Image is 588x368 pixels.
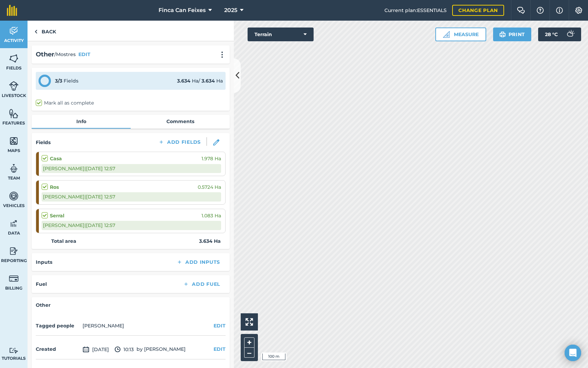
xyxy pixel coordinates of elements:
img: svg+xml;base64,PD94bWwgdmVyc2lvbj0iMS4wIiBlbmNvZGluZz0idXRmLTgiPz4KPCEtLSBHZW5lcmF0b3I6IEFkb2JlIE... [9,26,19,36]
a: Back [28,21,63,41]
h4: Fuel [36,280,47,288]
div: Ha / Ha [177,77,223,85]
img: svg+xml;base64,PD94bWwgdmVyc2lvbj0iMS4wIiBlbmNvZGluZz0idXRmLTgiPz4KPCEtLSBHZW5lcmF0b3I6IEFkb2JlIE... [9,81,19,91]
button: EDIT [214,345,226,353]
img: svg+xml;base64,PD94bWwgdmVyc2lvbj0iMS4wIiBlbmNvZGluZz0idXRmLTgiPz4KPCEtLSBHZW5lcmF0b3I6IEFkb2JlIE... [9,246,19,256]
img: A cog icon [575,7,583,14]
span: 1.083 Ha [202,212,221,219]
img: svg+xml;base64,PD94bWwgdmVyc2lvbj0iMS4wIiBlbmNvZGluZz0idXRmLTgiPz4KPCEtLSBHZW5lcmF0b3I6IEFkb2JlIE... [9,347,19,354]
button: EDIT [214,322,226,329]
h4: Inputs [36,258,52,266]
button: Terrain [248,28,314,41]
img: Ruler icon [443,31,450,38]
img: fieldmargin Logo [7,5,17,16]
button: Print [493,28,532,41]
button: + [244,337,254,348]
img: svg+xml;base64,PHN2ZyB4bWxucz0iaHR0cDovL3d3dy53My5vcmcvMjAwMC9zdmciIHdpZHRoPSI5IiBoZWlnaHQ9IjI0Ii... [34,28,37,36]
span: / Mostres [54,51,76,58]
strong: Ros [50,183,59,191]
span: 2025 [224,6,237,14]
span: Current plan : ESSENTIALS [384,7,447,14]
strong: 3 / 3 [55,78,62,84]
strong: 3.634 [177,78,190,84]
a: Comments [131,115,230,128]
h4: Tagged people [36,322,80,329]
div: Open Intercom Messenger [565,345,581,361]
img: svg+xml;base64,PHN2ZyB4bWxucz0iaHR0cDovL3d3dy53My5vcmcvMjAwMC9zdmciIHdpZHRoPSIyMCIgaGVpZ2h0PSIyNC... [218,51,226,58]
span: 1.978 Ha [202,155,221,162]
div: [PERSON_NAME] | [DATE] 12:57 [42,164,221,173]
img: svg+xml;base64,PD94bWwgdmVyc2lvbj0iMS4wIiBlbmNvZGluZz0idXRmLTgiPz4KPCEtLSBHZW5lcmF0b3I6IEFkb2JlIE... [563,28,577,41]
div: Fields [55,77,78,85]
button: – [244,348,254,358]
img: svg+xml;base64,PHN2ZyB4bWxucz0iaHR0cDovL3d3dy53My5vcmcvMjAwMC9zdmciIHdpZHRoPSI1NiIgaGVpZ2h0PSI2MC... [9,108,19,119]
img: svg+xml;base64,PD94bWwgdmVyc2lvbj0iMS4wIiBlbmNvZGluZz0idXRmLTgiPz4KPCEtLSBHZW5lcmF0b3I6IEFkb2JlIE... [83,345,89,354]
img: svg+xml;base64,PHN2ZyB3aWR0aD0iMTgiIGhlaWdodD0iMTgiIHZpZXdCb3g9IjAgMCAxOCAxOCIgZmlsbD0ibm9uZSIgeG... [213,139,219,145]
button: Add Inputs [171,257,226,267]
div: [PERSON_NAME] | [DATE] 12:57 [42,192,221,201]
button: EDIT [78,51,90,58]
a: Info [32,115,131,128]
div: by [PERSON_NAME] [36,340,226,359]
img: Four arrows, one pointing top left, one top right, one bottom right and the last bottom left [246,318,253,326]
img: svg+xml;base64,PD94bWwgdmVyc2lvbj0iMS4wIiBlbmNvZGluZz0idXRmLTgiPz4KPCEtLSBHZW5lcmF0b3I6IEFkb2JlIE... [115,345,121,354]
img: svg+xml;base64,PHN2ZyB4bWxucz0iaHR0cDovL3d3dy53My5vcmcvMjAwMC9zdmciIHdpZHRoPSI1NiIgaGVpZ2h0PSI2MC... [9,136,19,146]
label: Mark all as complete [36,99,94,107]
h4: Created [36,345,80,353]
img: svg+xml;base64,PD94bWwgdmVyc2lvbj0iMS4wIiBlbmNvZGluZz0idXRmLTgiPz4KPCEtLSBHZW5lcmF0b3I6IEFkb2JlIE... [9,191,19,201]
span: 0.5724 Ha [198,183,221,191]
img: svg+xml;base64,PHN2ZyB4bWxucz0iaHR0cDovL3d3dy53My5vcmcvMjAwMC9zdmciIHdpZHRoPSIxOSIgaGVpZ2h0PSIyNC... [499,30,506,39]
img: svg+xml;base64,PHN2ZyB4bWxucz0iaHR0cDovL3d3dy53My5vcmcvMjAwMC9zdmciIHdpZHRoPSI1NiIgaGVpZ2h0PSI2MC... [9,53,19,64]
button: Add Fuel [177,279,226,289]
img: svg+xml;base64,PD94bWwgdmVyc2lvbj0iMS4wIiBlbmNvZGluZz0idXRmLTgiPz4KPCEtLSBHZW5lcmF0b3I6IEFkb2JlIE... [9,218,19,229]
img: svg+xml;base64,PHN2ZyB4bWxucz0iaHR0cDovL3d3dy53My5vcmcvMjAwMC9zdmciIHdpZHRoPSIxNyIgaGVpZ2h0PSIxNy... [556,6,563,14]
img: svg+xml;base64,PD94bWwgdmVyc2lvbj0iMS4wIiBlbmNvZGluZz0idXRmLTgiPz4KPCEtLSBHZW5lcmF0b3I6IEFkb2JlIE... [9,163,19,174]
img: svg+xml;base64,PD94bWwgdmVyc2lvbj0iMS4wIiBlbmNvZGluZz0idXRmLTgiPz4KPCEtLSBHZW5lcmF0b3I6IEFkb2JlIE... [9,273,19,284]
h2: Other [36,50,54,59]
h4: Fields [36,139,51,146]
span: Finca Can Feixes [159,6,206,14]
span: 10:13 [115,345,134,354]
li: [PERSON_NAME] [83,322,124,329]
button: Add Fields [153,137,206,147]
img: A question mark icon [536,7,544,14]
strong: 3.634 Ha [199,237,221,245]
h4: Other [36,301,226,309]
strong: 3.634 [202,78,215,84]
img: Two speech bubbles overlapping with the left bubble in the forefront [517,7,525,14]
strong: Casa [50,155,62,162]
strong: Total area [51,237,76,245]
span: 28 ° C [545,28,558,41]
button: 28 °C [538,28,581,41]
div: [PERSON_NAME] | [DATE] 12:57 [42,221,221,230]
span: [DATE] [83,345,109,354]
a: Change plan [452,5,504,16]
strong: Serral [50,212,64,219]
button: Measure [435,28,486,41]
